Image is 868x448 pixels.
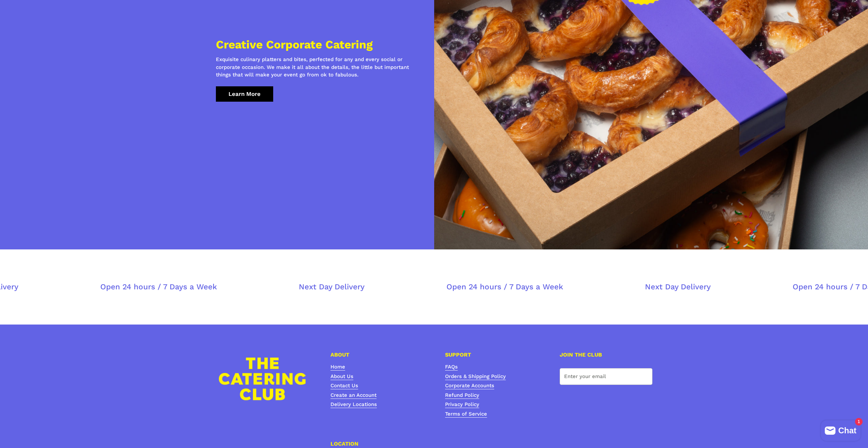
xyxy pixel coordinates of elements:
[216,39,417,50] h2: Creative Corporate Catering
[330,441,423,447] h4: LOCATION
[445,401,479,408] a: Privacy Policy
[330,373,353,380] a: About Us
[216,86,273,102] a: Learn More
[445,373,506,380] a: Orders & Shipping Policy
[560,368,652,385] input: Enter your email
[330,401,377,408] a: Delivery Locations
[406,281,604,293] span: Open 24 hours / 7 Days a Week
[445,352,538,358] h4: SUPPORT
[560,352,652,358] h4: JOIN THE CLUB
[445,382,494,389] a: Corporate Accounts
[819,420,863,443] inbox-online-store-chat: Shopify online store chat
[216,56,417,79] p: Exquisite culinary platters and bites, perfected for any and every social or corporate occasion. ...
[635,368,652,385] button: Submit
[330,382,358,389] a: Contact Us
[445,411,487,418] a: Terms of Service
[330,364,345,371] a: Home
[445,364,458,371] a: FAQs
[604,281,752,293] span: Next Day Delivery
[59,281,258,293] span: Open 24 hours / 7 Days a Week
[330,392,377,399] a: Create an Account
[258,281,406,293] span: Next Day Delivery
[445,392,479,399] a: Refund Policy
[330,352,423,358] h4: ABOUT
